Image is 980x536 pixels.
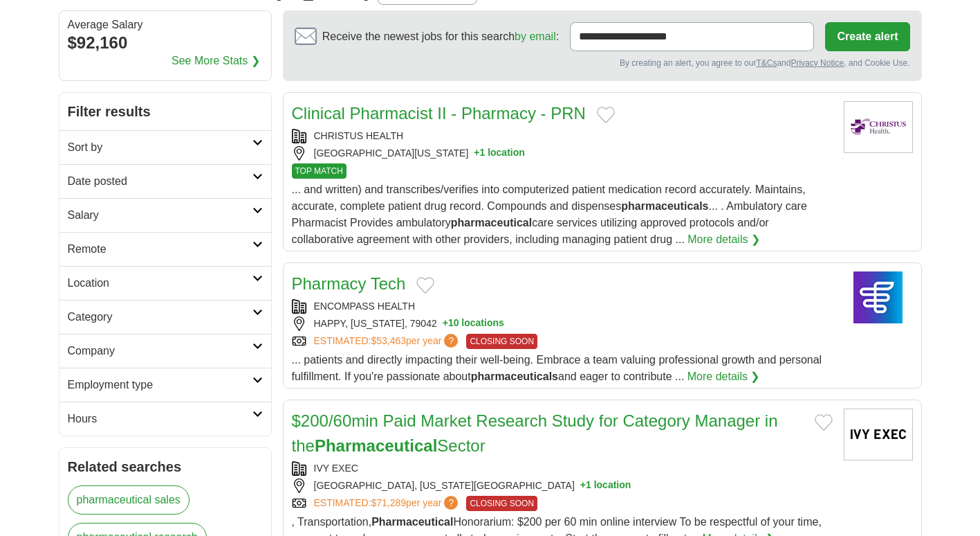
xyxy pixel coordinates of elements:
a: Pharmacy Tech [292,274,406,293]
span: + [580,479,586,493]
span: + [443,316,448,331]
button: Add to favorite jobs [597,107,615,123]
a: T&Cs [756,58,777,68]
h2: Salary [68,207,252,224]
a: Location [59,266,271,300]
h2: Remote [68,241,252,258]
span: ... patients and directly impacting their well-being. Embrace a team valuing professional growth ... [292,354,822,382]
a: Date posted [59,164,271,198]
button: Add to favorite jobs [416,277,434,294]
a: by email [515,30,556,42]
a: Sort by [59,130,271,164]
a: $200/60min Paid Market Research Study for Category Manager in thePharmaceuticalSector [292,411,778,455]
strong: Pharmaceutical [371,516,453,528]
span: Receive the newest jobs for this search : [322,28,559,45]
a: More details ❯ [687,231,760,248]
strong: pharmaceutical [451,217,532,229]
h2: Hours [68,411,252,427]
div: $92,160 [68,30,263,55]
img: Encompass Health logo [844,271,913,323]
strong: Pharmaceutical [315,436,437,455]
button: Create alert [825,22,909,51]
span: + [474,146,479,161]
a: Company [59,334,271,368]
span: ... and written) and transcribes/verifies into computerized patient medication record accurately.... [292,184,807,245]
a: Employment type [59,368,271,402]
span: ? [444,334,458,348]
div: [GEOGRAPHIC_DATA], [US_STATE][GEOGRAPHIC_DATA] [292,479,833,493]
a: More details ❯ [687,368,760,385]
h2: Category [68,309,252,325]
div: Average Salary [68,19,263,30]
span: $53,463 [371,335,406,346]
a: CHRISTUS HEALTH [314,130,404,141]
a: IVY EXEC [314,463,358,474]
span: CLOSING SOON [466,496,537,511]
img: CHRISTUS Health logo [844,101,913,153]
h2: Company [68,343,252,359]
a: ENCOMPASS HEALTH [314,301,416,312]
h2: Sort by [68,139,252,156]
img: Ivy Exec logo [844,409,913,461]
a: ESTIMATED:$71,289per year? [314,496,461,511]
h2: Employment type [68,377,252,393]
span: CLOSING SOON [466,334,537,349]
a: Hours [59,402,271,436]
a: See More Stats ❯ [172,53,260,69]
a: Remote [59,232,271,266]
div: [GEOGRAPHIC_DATA][US_STATE] [292,146,833,161]
div: By creating an alert, you agree to our and , and Cookie Use. [295,57,910,69]
strong: pharmaceuticals [471,370,558,382]
span: $71,289 [371,497,406,508]
span: TOP MATCH [292,163,346,179]
div: HAPPY, [US_STATE], 79042 [292,316,833,331]
a: Salary [59,198,271,232]
h2: Location [68,275,252,292]
a: Clinical Pharmacist II - Pharmacy - PRN [292,104,586,123]
h2: Filter results [59,93,271,130]
a: ESTIMATED:$53,463per year? [314,334,461,349]
strong: pharmaceuticals [621,200,708,212]
h2: Related searches [68,456,263,477]
button: Add to favorite jobs [815,414,833,431]
button: +1 location [580,479,631,493]
button: +1 location [474,146,525,161]
button: +10 locations [443,316,504,331]
a: Privacy Notice [791,58,844,68]
h2: Date posted [68,173,252,190]
a: pharmaceutical sales [68,485,189,515]
span: ? [444,496,458,510]
a: Category [59,300,271,334]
